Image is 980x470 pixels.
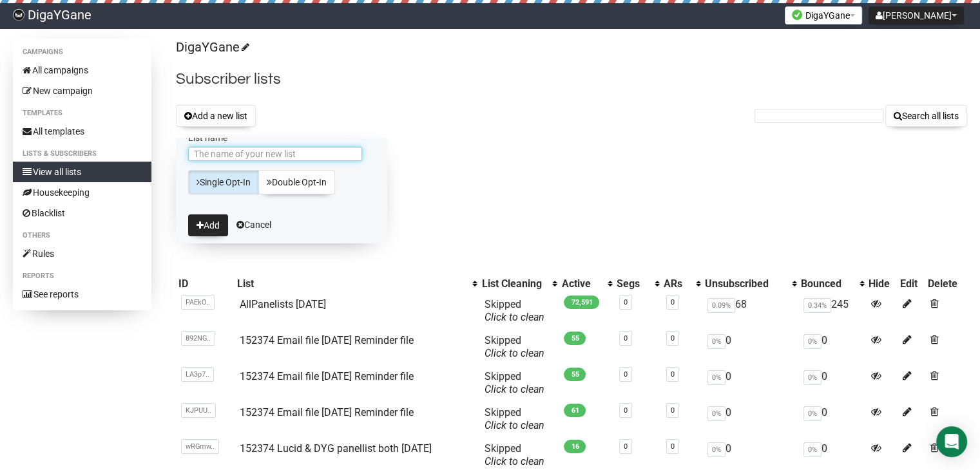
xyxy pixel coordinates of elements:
[661,275,702,293] th: ARs: No sort applied, activate to apply an ascending sort
[188,132,375,144] label: List name
[240,334,414,346] a: 152374 Email file [DATE] Reminder file
[624,298,628,306] a: 0
[481,277,546,290] div: List Cleaning
[707,298,735,313] span: 0.09%
[707,442,725,457] span: 0%
[624,370,628,379] a: 0
[181,439,219,454] span: wRGmw..
[702,275,798,293] th: Unsubscribed: No sort applied, activate to apply an ascending sort
[869,6,964,24] button: [PERSON_NAME]
[798,275,866,293] th: Bounced: No sort applied, activate to apply an ascending sort
[564,296,599,309] span: 72,591
[702,365,798,401] td: 0
[176,105,256,127] button: Add a new list
[484,370,544,395] span: Skipped
[13,9,24,21] img: f83b26b47af82e482c948364ee7c1d9c
[176,275,235,293] th: ID: No sort applied, sorting is disabled
[664,277,689,290] div: ARs
[898,275,925,293] th: Edit: No sort applied, sorting is disabled
[13,121,151,142] a: All templates
[702,293,798,329] td: 68
[803,406,821,421] span: 0%
[235,275,479,293] th: List: No sort applied, activate to apply an ascending sort
[798,293,866,329] td: 245
[13,60,151,80] a: All campaigns
[803,298,831,313] span: 0.34%
[803,334,821,349] span: 0%
[479,275,559,293] th: List Cleaning: No sort applied, activate to apply an ascending sort
[13,182,151,203] a: Housekeeping
[484,455,544,467] a: Click to clean
[671,334,675,343] a: 0
[181,403,216,418] span: KJPUU..
[900,277,922,290] div: Edit
[188,147,362,161] input: The name of your new list
[671,298,675,306] a: 0
[801,277,853,290] div: Bounced
[13,284,151,305] a: See reports
[925,275,967,293] th: Delete: No sort applied, sorting is disabled
[671,406,675,415] a: 0
[803,442,821,457] span: 0%
[258,170,335,194] a: Double Opt-In
[13,106,151,121] li: Templates
[792,10,802,20] img: favicons
[188,170,259,194] a: Single Opt-In
[561,277,601,290] div: Active
[936,426,967,457] div: Open Intercom Messenger
[707,334,725,349] span: 0%
[13,228,151,243] li: Others
[240,370,414,382] a: 152374 Email file [DATE] Reminder file
[484,298,544,323] span: Skipped
[707,406,725,421] span: 0%
[13,243,151,264] a: Rules
[798,329,866,365] td: 0
[13,162,151,182] a: View all lists
[798,365,866,401] td: 0
[928,277,965,290] div: Delete
[178,277,232,290] div: ID
[559,275,614,293] th: Active: No sort applied, activate to apply an ascending sort
[702,329,798,365] td: 0
[13,268,151,284] li: Reports
[484,311,544,323] a: Click to clean
[564,404,586,417] span: 61
[181,295,215,310] span: PAEkO..
[188,214,228,236] button: Add
[13,80,151,101] a: New campaign
[671,370,675,379] a: 0
[624,406,628,415] a: 0
[484,406,544,431] span: Skipped
[484,442,544,467] span: Skipped
[707,370,725,385] span: 0%
[13,44,151,60] li: Campaigns
[564,332,586,345] span: 55
[798,401,866,437] td: 0
[705,277,785,290] div: Unsubscribed
[181,331,215,346] span: 892NG..
[671,442,675,451] a: 0
[785,6,862,24] button: DigaYGane
[885,105,967,127] button: Search all lists
[240,298,326,310] a: AllPanelists [DATE]
[240,442,432,455] a: 152374 Lucid & DYG panellist both [DATE]
[237,277,466,290] div: List
[614,275,661,293] th: Segs: No sort applied, activate to apply an ascending sort
[236,220,271,230] a: Cancel
[869,277,896,290] div: Hide
[624,442,628,451] a: 0
[484,419,544,431] a: Click to clean
[564,368,586,381] span: 55
[484,347,544,359] a: Click to clean
[240,406,414,418] a: 152374 Email file [DATE] Reminder file
[176,39,247,55] a: DigaYGane
[564,440,586,453] span: 16
[13,146,151,162] li: Lists & subscribers
[624,334,628,343] a: 0
[866,275,898,293] th: Hide: No sort applied, sorting is disabled
[484,383,544,395] a: Click to clean
[617,277,648,290] div: Segs
[803,370,821,385] span: 0%
[702,401,798,437] td: 0
[484,334,544,359] span: Skipped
